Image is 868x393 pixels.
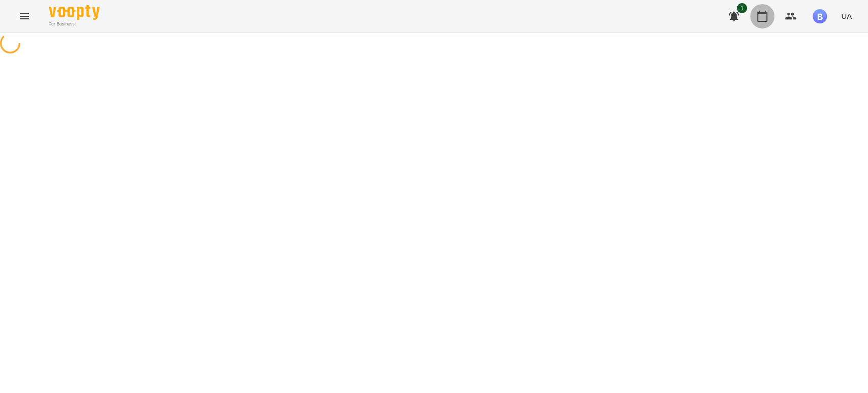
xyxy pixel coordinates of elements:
span: 1 [737,3,747,13]
img: 9c73f5ad7d785d62b5b327f8216d5fc4.jpg [813,9,827,23]
span: UA [841,11,852,21]
button: UA [837,7,856,25]
img: Voopty Logo [49,5,100,20]
span: For Business [49,21,100,27]
button: Menu [12,4,37,29]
